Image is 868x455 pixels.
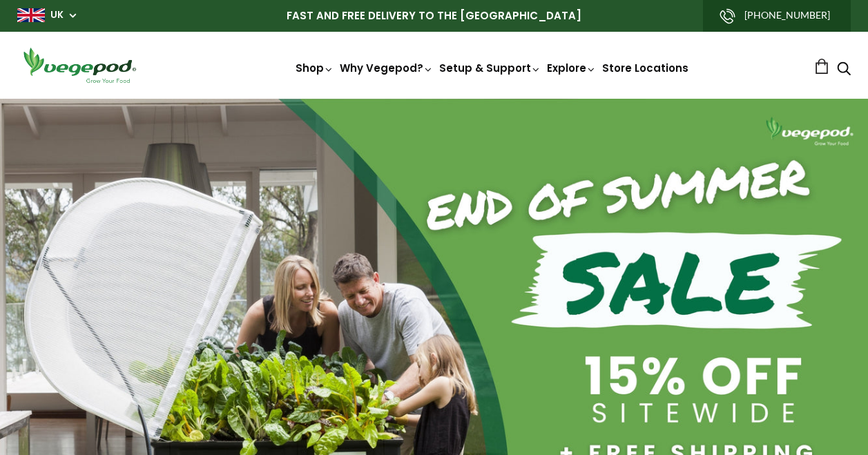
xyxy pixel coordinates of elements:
a: UK [50,8,64,22]
a: Why Vegepod? [340,61,434,75]
img: gb_large.png [17,8,45,22]
a: Explore [547,61,597,75]
a: Setup & Support [439,61,541,75]
a: Shop [296,61,334,75]
a: Store Locations [602,61,688,75]
a: Search [837,63,851,77]
img: Vegepod [17,46,142,85]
